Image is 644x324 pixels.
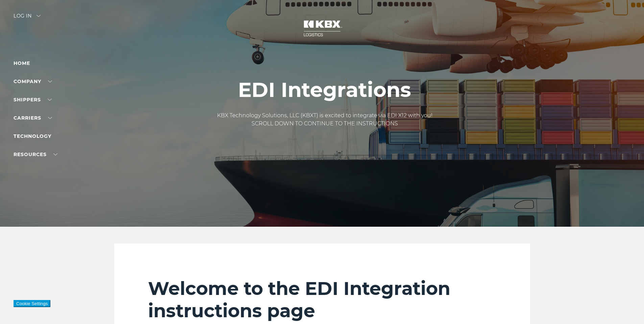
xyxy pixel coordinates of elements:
a: Company [14,78,52,84]
p: KBX Technology Solutions, LLC (KBXT) is excited to integrate via EDI X12 with you! SCROLL DOWN TO... [217,111,432,128]
h1: EDI Integrations [217,78,432,101]
a: SHIPPERS [14,97,52,103]
button: Cookie Settings [14,300,50,307]
div: Log in [14,14,41,23]
a: Carriers [14,115,52,121]
a: RESOURCES [14,151,57,157]
a: Home [14,60,30,66]
a: Technology [14,133,51,139]
h2: Welcome to the EDI Integration instructions page [148,277,496,322]
img: arrow [37,15,41,17]
img: kbx logo [297,14,348,43]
